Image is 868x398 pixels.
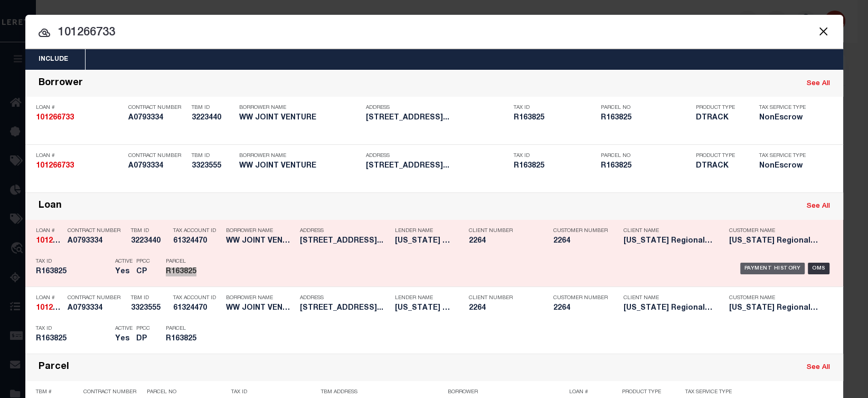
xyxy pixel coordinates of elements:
div: Borrower [39,78,83,90]
h5: Texas Regional Bank [395,237,453,246]
h5: R163825 [601,162,691,171]
p: Tax Account ID [173,228,221,234]
p: Borrower Name [239,105,361,111]
h5: 2264 [553,237,606,246]
p: Borrower Name [226,295,295,301]
p: Parcel No [601,153,691,159]
h5: 3323555 [131,304,168,313]
strong: 101266733 [36,304,74,312]
div: OMS [808,263,829,274]
p: Tax Service Type [685,389,733,395]
h5: Texas Regional Bank [729,237,819,246]
p: Customer Number [553,295,608,301]
h5: 394 VAIL RIVER ROAD DRIPPING SP... [366,162,508,171]
p: Product Type [622,389,669,395]
h5: CP [136,267,150,276]
h5: 3223440 [192,114,234,123]
p: Lender Name [395,228,453,234]
p: Client Name [624,295,713,301]
p: Parcel [166,326,213,332]
p: TBM # [36,389,78,395]
h5: 394 VAIL RIVER ROAD DRIPPING SP... [300,237,390,246]
p: Contract Number [68,228,126,234]
h5: 101266733 [36,114,123,123]
p: Contract Number [68,295,126,301]
h5: Yes [115,267,131,276]
p: Product Type [696,105,743,111]
button: Include [25,49,81,70]
p: TBM ID [192,105,234,111]
h5: Texas Regional Bank [395,304,453,313]
p: TBM ID [131,228,168,234]
p: Tax Service Type [759,105,812,111]
p: Tax Service Type [759,153,812,159]
p: Parcel No [147,389,226,395]
p: Address [300,295,390,301]
h5: 394 VAIL RIVER ROAD DRIPPING SP... [300,304,390,313]
h5: DTRACK [696,162,743,171]
p: PPCC [136,258,150,265]
p: Customer Number [553,228,608,234]
h5: Texas Regional Bank [624,304,713,313]
h5: R163825 [601,114,691,123]
p: Tax ID [36,258,110,265]
h5: 101266733 [36,162,123,171]
p: Loan # [569,389,617,395]
h5: 61324470 [173,304,221,313]
p: Tax ID [231,389,316,395]
h5: WW JOINT VENTURE [239,162,361,171]
h5: 2264 [469,304,537,313]
h5: WW JOINT VENTURE [239,114,361,123]
p: TBM ID [131,295,168,301]
p: Loan # [36,295,62,301]
a: See All [807,203,830,210]
a: See All [807,364,830,371]
h5: R163825 [514,162,596,171]
h5: NonEscrow [759,114,812,123]
p: Tax ID [514,153,596,159]
p: TBM Address [321,389,442,395]
h5: 101266733 [36,304,62,313]
p: Lender Name [395,295,453,301]
p: Tax ID [514,105,596,111]
h5: A0793334 [68,237,126,246]
h5: 3323555 [192,162,234,171]
h5: 3223440 [131,237,168,246]
strong: 101266733 [36,237,74,245]
p: Contract Number [128,105,186,111]
p: Address [366,105,508,111]
strong: 101266733 [36,162,74,170]
h5: Texas Regional Bank [624,237,713,246]
p: Client Name [624,228,713,234]
p: Borrower Name [239,153,361,159]
p: Borrower Name [226,228,295,234]
h5: R163825 [36,335,110,344]
h5: 2264 [469,237,537,246]
div: Loan [39,200,62,212]
h5: DP [136,335,150,344]
h5: 2264 [553,304,606,313]
p: Customer Name [729,295,819,301]
p: Address [300,228,390,234]
p: Client Number [469,228,537,234]
h5: A0793334 [128,162,186,171]
p: TBM ID [192,153,234,159]
h5: Yes [115,335,131,344]
p: Parcel No [601,105,691,111]
a: See All [807,80,830,87]
p: Contract Number [83,389,141,395]
h5: R163825 [36,267,110,276]
h5: R163825 [514,114,596,123]
p: Address [366,153,508,159]
div: Parcel [39,362,69,374]
h5: 101266733 [36,237,62,246]
h5: R163825 [166,335,213,344]
button: Close [817,24,831,38]
h5: R163825 [166,267,213,276]
div: Payment History [740,263,805,274]
h5: Texas Regional Bank [729,304,819,313]
p: Active [115,326,133,332]
p: Customer Name [729,228,819,234]
h5: A0793334 [68,304,126,313]
p: Borrower [448,389,564,395]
